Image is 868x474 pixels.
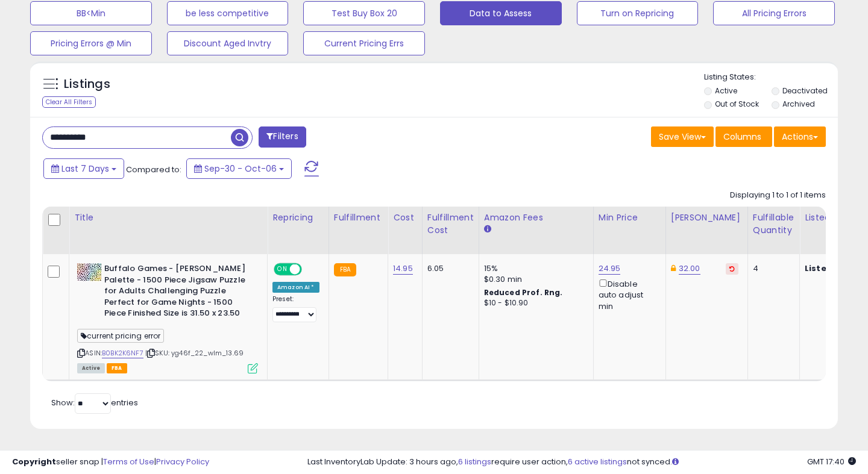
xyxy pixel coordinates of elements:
[307,457,856,468] div: Last InventoryLab Update: 3 hours ago, require user action, not synced.
[77,329,164,343] span: current pricing error
[77,263,258,372] div: ASIN:
[147,350,155,357] i: Click to copy
[30,31,152,55] button: Pricing Errors @ Min
[102,348,143,358] a: B0BK2K6NF7
[393,211,417,224] div: Cost
[275,264,290,275] span: ON
[77,363,105,373] span: All listings currently available for purchase on Amazon
[484,274,584,285] div: $0.30 min
[272,211,324,224] div: Repricing
[671,211,743,224] div: [PERSON_NAME]
[303,1,425,25] button: Test Buy Box 20
[713,1,835,25] button: All Pricing Errors
[43,158,124,179] button: Last 7 Days
[300,264,319,275] span: OFF
[484,263,584,274] div: 15%
[715,126,772,147] button: Columns
[729,266,735,272] i: Revert to store-level Dynamic Max Price
[30,1,152,25] button: BB<Min
[599,211,661,224] div: Min Price
[104,263,251,322] b: Buffalo Games - [PERSON_NAME] Palette - 1500 Piece Jigsaw Puzzle for Adults Challenging Puzzle Pe...
[126,164,181,175] span: Compared to:
[167,31,289,55] button: Discount Aged Invtry
[103,456,154,467] a: Terms of Use
[753,211,794,237] div: Fulfillable Quantity
[805,263,860,274] b: Listed Price:
[484,287,563,298] b: Reduced Prof. Rng.
[807,456,856,467] span: 2025-10-14 17:40 GMT
[782,99,815,109] label: Archived
[753,263,790,274] div: 4
[303,31,425,55] button: Current Pricing Errs
[12,457,209,468] div: seller snap | |
[440,1,562,25] button: Data to Assess
[715,99,759,109] label: Out of Stock
[484,224,491,235] small: Amazon Fees.
[61,163,109,175] span: Last 7 Days
[730,190,826,201] div: Displaying 1 to 1 of 1 items
[723,131,761,143] span: Columns
[568,456,627,467] a: 6 active listings
[272,295,319,322] div: Preset:
[272,282,319,293] div: Amazon AI *
[107,363,127,373] span: FBA
[156,456,209,467] a: Privacy Policy
[77,350,85,357] i: Click to copy
[334,211,383,224] div: Fulfillment
[599,277,656,312] div: Disable auto adjust min
[186,158,292,179] button: Sep-30 - Oct-06
[651,126,714,147] button: Save View
[704,72,838,83] p: Listing States:
[167,1,289,25] button: be less competitive
[484,211,588,224] div: Amazon Fees
[774,126,826,147] button: Actions
[427,263,470,274] div: 6.05
[259,126,306,148] button: Filters
[12,456,56,467] strong: Copyright
[42,96,96,108] div: Clear All Filters
[679,263,700,275] a: 32.00
[782,86,828,96] label: Deactivated
[74,211,262,224] div: Title
[599,263,621,275] a: 24.95
[484,298,584,308] div: $10 - $10.90
[715,86,737,96] label: Active
[51,397,138,408] span: Show: entries
[427,211,474,237] div: Fulfillment Cost
[577,1,699,25] button: Turn on Repricing
[204,163,277,175] span: Sep-30 - Oct-06
[77,263,101,281] img: 61mGqe16mGL._SL40_.jpg
[671,264,676,272] i: This overrides the store level Dynamic Max Price for this listing
[145,348,244,358] span: | SKU: yg46f_22_wlm_13.69
[393,263,413,275] a: 14.95
[458,456,491,467] a: 6 listings
[64,76,110,93] h5: Listings
[334,263,356,276] small: FBA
